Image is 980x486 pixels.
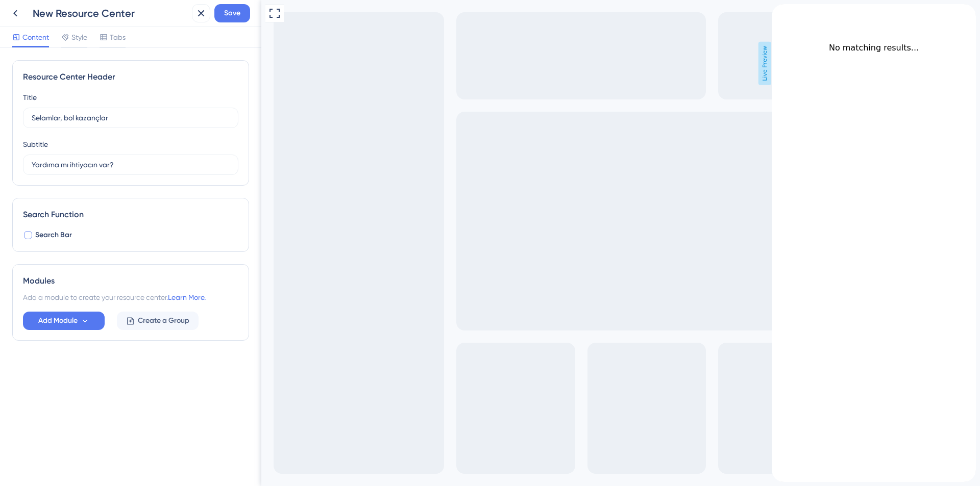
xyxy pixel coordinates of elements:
div: Search Function [23,209,238,221]
span: No matching results... [57,39,147,48]
span: Style [71,31,87,43]
button: Save [214,4,250,22]
div: Modules [23,275,238,287]
div: Resource Center Header [23,71,238,83]
span: Live Preview [497,42,510,85]
input: Title [32,112,230,123]
div: New Resource Center [33,6,188,20]
span: Tabs [110,31,126,43]
span: Save [224,7,240,19]
span: Create a Group [138,315,189,327]
a: Learn More. [168,293,206,301]
button: Create a Group [117,312,199,330]
input: Description [32,159,230,170]
div: 3 [57,5,60,13]
span: Add a module to create your resource center. [23,293,168,301]
span: Get Started [5,3,50,15]
button: Add Module [23,312,105,330]
div: Subtitle [23,138,48,150]
span: Content [22,31,49,43]
span: Search Bar [35,229,72,241]
span: Add Module [38,315,78,327]
div: Title [23,91,37,104]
